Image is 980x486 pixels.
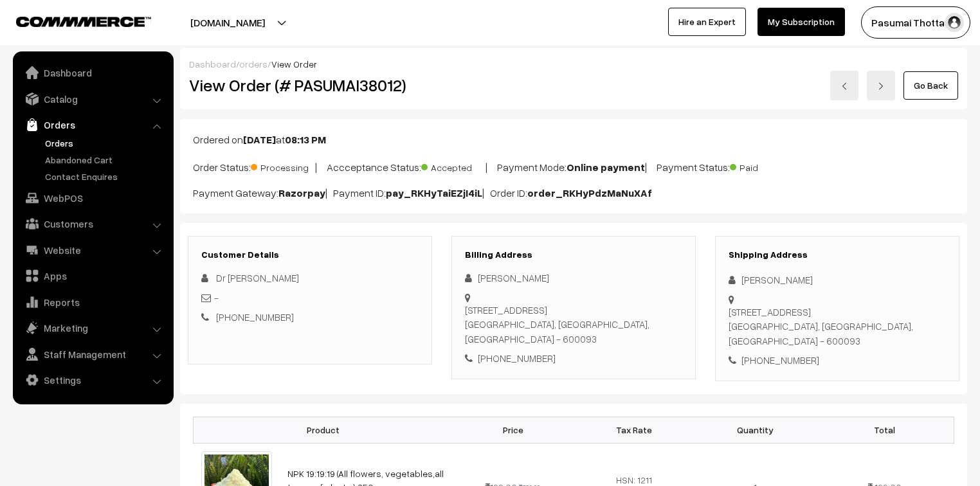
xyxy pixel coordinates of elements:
button: Pasumai Thotta… [861,6,970,39]
a: [PHONE_NUMBER] [216,311,294,323]
img: COMMMERCE [16,17,151,26]
a: Reports [16,291,169,314]
th: Price [453,417,574,443]
img: right-arrow.png [877,82,885,90]
div: [PERSON_NAME] [729,273,946,287]
span: Processing [251,157,315,174]
h3: Shipping Address [729,249,946,260]
span: Paid [730,157,794,174]
a: Apps [16,264,169,287]
a: Staff Management [16,343,169,366]
b: Online payment [567,161,645,174]
th: Product [194,417,453,443]
th: Quantity [694,417,815,443]
b: order_RKHyPdzMaNuXAf [527,186,652,199]
a: WebPOS [16,186,169,210]
b: 08:13 PM [285,133,326,146]
span: View Order [271,59,317,69]
a: Hire an Expert [668,8,746,36]
a: Contact Enquires [42,170,169,183]
p: Order Status: | Accceptance Status: | Payment Mode: | Payment Status: [193,157,954,175]
img: user [945,13,964,32]
a: orders [239,59,268,69]
a: Settings [16,368,169,392]
th: Tax Rate [574,417,694,443]
span: Dr [PERSON_NAME] [216,272,299,283]
h2: View Order (# PASUMAI38012) [189,75,433,95]
a: Website [16,239,169,262]
p: Payment Gateway: | Payment ID: | Order ID: [193,185,954,201]
b: pay_RKHyTaiEZjI4iL [386,186,482,199]
p: Ordered on at [193,132,954,147]
a: Orders [42,136,169,150]
div: [STREET_ADDRESS] [GEOGRAPHIC_DATA], [GEOGRAPHIC_DATA], [GEOGRAPHIC_DATA] - 600093 [465,303,682,346]
div: / / [189,57,958,71]
a: Go Back [903,71,958,100]
a: My Subscription [758,8,845,36]
b: [DATE] [243,133,276,146]
b: Razorpay [278,186,325,199]
a: Customers [16,212,169,235]
h3: Billing Address [465,249,682,260]
div: [PERSON_NAME] [465,271,682,285]
th: Total [815,417,954,443]
button: [DOMAIN_NAME] [145,6,310,39]
a: Abandoned Cart [42,153,169,166]
div: [STREET_ADDRESS] [GEOGRAPHIC_DATA], [GEOGRAPHIC_DATA], [GEOGRAPHIC_DATA] - 600093 [729,305,946,348]
h3: Customer Details [201,249,419,260]
div: - [201,291,419,305]
a: Marketing [16,316,169,339]
a: Orders [16,113,169,136]
span: Accepted [421,157,485,174]
a: COMMMERCE [16,13,129,28]
a: Dashboard [189,59,236,69]
div: [PHONE_NUMBER] [729,353,946,368]
a: Dashboard [16,61,169,84]
div: [PHONE_NUMBER] [465,351,682,366]
img: left-arrow.png [840,82,848,90]
a: Catalog [16,87,169,111]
